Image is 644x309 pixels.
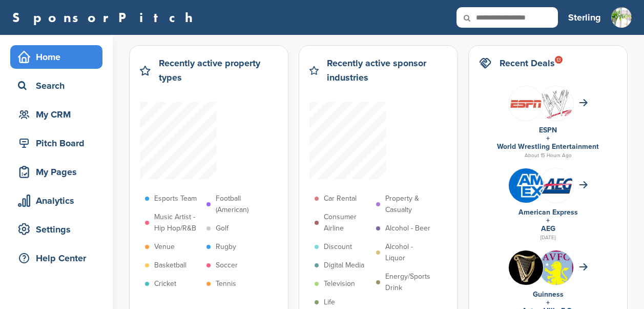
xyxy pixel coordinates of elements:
a: World Wrestling Entertainment [497,142,599,151]
p: Basketball [154,260,186,271]
a: ESPN [539,126,557,134]
h2: Recent Deals [500,56,555,70]
p: Golf [216,223,228,234]
a: + [546,298,550,307]
p: Property & Casualty [385,193,432,216]
p: Rugby [216,241,236,253]
a: Help Center [10,246,102,270]
div: My CRM [15,105,102,124]
div: Pitch Board [15,134,102,152]
p: Soccer [216,260,238,271]
p: Alcohol - Liquor [385,241,432,264]
h3: Sterling [568,10,601,25]
a: SponsorPitch [12,11,199,24]
img: Amex logo [509,168,543,203]
p: Tennis [216,278,236,289]
p: Digital Media [324,260,364,271]
p: Consumer Airline [324,211,371,234]
img: Data?1415810237 [539,250,573,300]
div: My Pages [15,163,102,181]
a: Home [10,45,102,69]
a: Sterling [568,6,601,29]
div: Analytics [15,191,102,210]
img: Screen shot 2016 05 05 at 12.09.31 pm [509,96,543,110]
a: Guinness [533,290,564,299]
h2: Recently active property types [159,56,278,85]
p: Discount [324,241,352,253]
div: 13 [555,56,563,64]
a: My Pages [10,160,102,184]
div: Search [15,76,102,95]
a: My CRM [10,103,102,126]
a: Search [10,74,102,98]
div: About 15 Hours Ago [479,151,617,160]
p: Car Rental [324,193,357,204]
a: Analytics [10,189,102,213]
a: + [546,134,550,143]
p: Cricket [154,278,176,289]
p: Life [324,297,335,308]
a: + [546,216,550,225]
p: Venue [154,241,175,253]
div: [DATE] [479,233,617,242]
a: Settings [10,218,102,241]
p: Television [324,278,355,289]
h2: Recently active sponsor industries [327,56,447,85]
p: Football (American) [216,193,263,216]
img: Open uri20141112 64162 1t4610c?1415809572 [539,177,573,194]
p: Alcohol - Beer [385,223,430,234]
div: Settings [15,220,102,239]
a: American Express [518,208,578,217]
div: Help Center [15,249,102,267]
p: Energy/Sports Drink [385,271,432,294]
img: 13524564 10153758406911519 7648398964988343964 n [509,250,543,285]
p: Music Artist - Hip Hop/R&B [154,211,201,234]
a: Pitch Board [10,131,102,155]
div: Home [15,48,102,66]
a: AEG [541,224,555,233]
img: Open uri20141112 64162 12gd62f?1415806146 [539,86,573,123]
p: Esports Team [154,193,197,204]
